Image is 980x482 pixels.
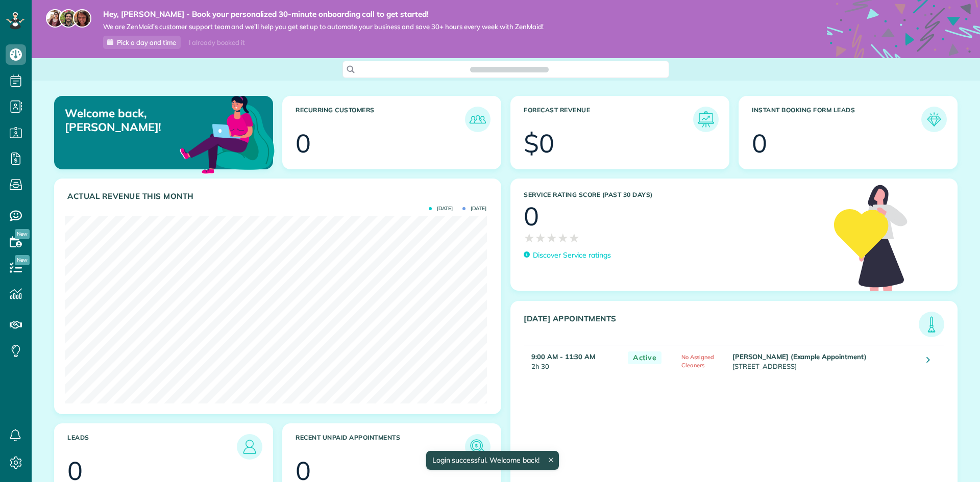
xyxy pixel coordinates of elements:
a: Discover Service ratings [524,250,611,261]
strong: Hey, [PERSON_NAME] - Book your personalized 30-minute onboarding call to get started! [103,9,544,19]
span: New [15,255,30,265]
img: maria-72a9807cf96188c08ef61303f053569d2e2a8a1cde33d635c8a3ac13582a053d.jpg [46,9,64,28]
a: Pick a day and time [103,36,181,49]
span: ★ [524,229,535,247]
h3: Service Rating score (past 30 days) [524,191,824,198]
strong: [PERSON_NAME] (Example Appointment) [732,352,867,361]
span: [DATE] [429,206,453,211]
span: We are ZenMaid’s customer support team and we’ll help you get set up to automate your business an... [103,22,544,31]
strong: 9:00 AM - 11:30 AM [531,352,595,361]
img: icon_unpaid_appointments-47b8ce3997adf2238b356f14209ab4cced10bd1f174958f3ca8f1d0dd7fffeee.png [468,437,488,457]
h3: [DATE] Appointments [524,314,919,337]
h3: Forecast Revenue [524,107,693,132]
img: icon_forecast_revenue-8c13a41c7ed35a8dcfafea3cbb826a0462acb37728057bba2d056411b612bbbe.png [696,109,716,130]
img: jorge-587dff0eeaa6aab1f244e6dc62b8924c3b6ad411094392a53c71c6c4a576187d.jpg [59,9,78,28]
h3: Recent unpaid appointments [296,434,465,460]
h3: Leads [67,434,237,460]
div: I already booked it [183,36,251,49]
span: No Assigned Cleaners [681,353,714,369]
img: dashboard_welcome-42a62b7d889689a78055ac9021e634bf52bae3f8056760290aed330b23ab8690.png [178,84,277,183]
img: icon_leads-1bed01f49abd5b7fead27621c3d59655bb73ed531f8eeb49469d10e621d6b896.png [239,437,260,457]
div: 0 [524,204,539,229]
div: Login successful. Welcome back! [426,451,558,470]
img: icon_recurring_customers-cf858462ba22bcd05b5a5880d41d6543d210077de5bb9ebc9590e49fd87d84ed.png [468,109,488,130]
td: [STREET_ADDRESS] [730,345,919,377]
h3: Actual Revenue this month [67,192,491,201]
div: $0 [524,131,554,156]
span: ★ [546,229,557,247]
span: [DATE] [462,206,486,211]
p: Welcome back, [PERSON_NAME]! [65,107,203,134]
div: 0 [296,131,311,156]
span: Pick a day and time [117,38,176,46]
span: Active [628,351,661,364]
span: Search ZenMaid… [480,64,538,74]
img: icon_form_leads-04211a6a04a5b2264e4ee56bc0799ec3eb69b7e499cbb523a139df1d13a81ae0.png [924,109,944,130]
span: ★ [535,229,546,247]
td: 2h 30 [524,345,623,377]
div: 0 [752,131,767,156]
span: New [15,229,30,239]
span: ★ [569,229,580,247]
p: Discover Service ratings [533,250,611,261]
img: michelle-19f622bdf1676172e81f8f8fba1fb50e276960ebfe0243fe18214015130c80e4.jpg [73,9,91,28]
h3: Recurring Customers [296,107,465,132]
h3: Instant Booking Form Leads [752,107,921,132]
img: icon_todays_appointments-901f7ab196bb0bea1936b74009e4eb5ffbc2d2711fa7634e0d609ed5ef32b18b.png [921,314,942,335]
span: ★ [557,229,569,247]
